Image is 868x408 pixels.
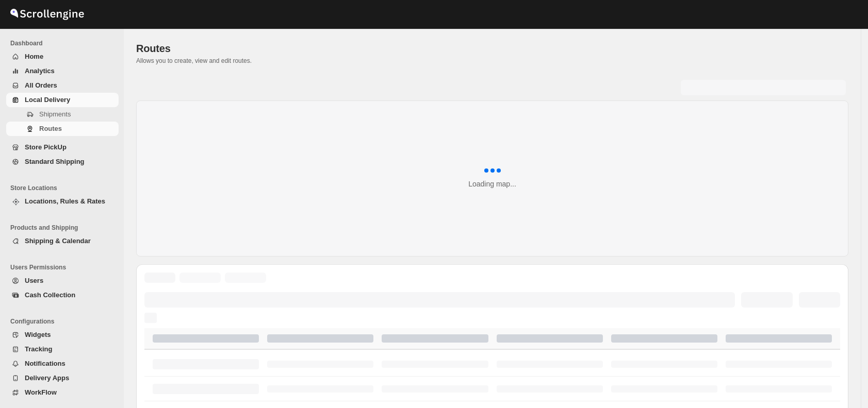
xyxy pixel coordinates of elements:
[10,263,119,271] span: Users Permissions
[25,67,55,75] span: Analytics
[468,179,516,189] div: Loading map...
[25,360,65,367] span: Notifications
[25,197,105,205] span: Locations, Rules & Rates
[10,317,119,326] span: Configurations
[136,43,171,54] span: Routes
[6,371,119,385] button: Delivery Apps
[6,234,119,248] button: Shipping & Calendar
[25,158,85,165] span: Standard Shipping
[6,107,119,122] button: Shipments
[6,122,119,136] button: Routes
[25,143,67,151] span: Store PickUp
[6,194,119,209] button: Locations, Rules & Rates
[25,53,43,60] span: Home
[25,388,57,396] span: WorkFlow
[25,96,70,104] span: Local Delivery
[6,328,119,342] button: Widgets
[39,125,62,132] span: Routes
[10,39,119,47] span: Dashboard
[6,342,119,356] button: Tracking
[25,331,51,338] span: Widgets
[25,374,69,382] span: Delivery Apps
[25,277,43,284] span: Users
[10,184,119,192] span: Store Locations
[6,274,119,288] button: Users
[136,57,848,65] p: Allows you to create, view and edit routes.
[39,110,71,118] span: Shipments
[25,291,75,299] span: Cash Collection
[6,78,119,93] button: All Orders
[25,81,57,89] span: All Orders
[6,64,119,78] button: Analytics
[25,345,52,353] span: Tracking
[6,288,119,302] button: Cash Collection
[10,224,119,232] span: Products and Shipping
[6,385,119,400] button: WorkFlow
[25,237,91,245] span: Shipping & Calendar
[6,356,119,371] button: Notifications
[6,49,119,64] button: Home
